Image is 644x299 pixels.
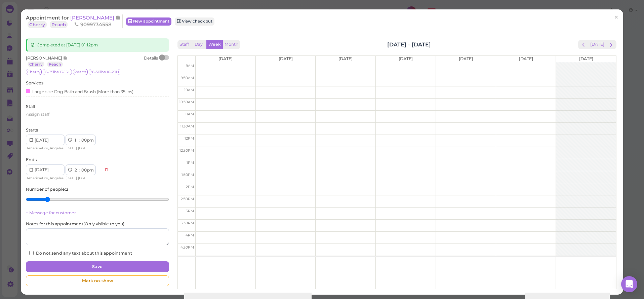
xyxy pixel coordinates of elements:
a: × [610,10,622,26]
span: Peach [73,69,88,75]
h2: [DATE] – [DATE] [387,41,431,48]
button: next [606,40,616,49]
a: [PERSON_NAME] Cherry Peach [26,14,121,28]
span: 11:30am [180,124,194,128]
span: Assign staff [26,112,49,117]
span: DST [79,176,86,180]
span: 36-50lbs 16-20H [89,69,120,75]
span: 4:30pm [180,245,194,250]
a: View check out [175,17,214,26]
label: Ends [26,157,37,163]
div: | | [26,175,101,181]
a: Cherry [28,62,44,67]
span: America/Los_Angeles [27,146,64,150]
a: Peach [50,21,68,28]
div: Details [144,55,158,67]
button: Day [191,40,207,49]
span: 11am [185,112,194,116]
button: [DATE] [588,40,606,49]
span: 12pm [185,136,194,141]
span: 3:30pm [181,221,194,225]
span: [DATE] [279,56,293,61]
span: 2pm [186,185,194,189]
span: 9:30am [181,76,194,80]
button: Staff [177,40,191,49]
label: Starts [26,127,38,133]
span: [PERSON_NAME] [26,55,63,61]
span: [DATE] [519,56,533,61]
button: Week [206,40,223,49]
span: 4pm [186,233,194,237]
div: Completed at [DATE] 01:12pm [26,38,169,52]
span: × [614,13,618,22]
button: prev [578,40,589,49]
span: Cherry [26,69,42,75]
a: Peach [47,62,63,67]
span: 1pm [187,160,194,165]
div: Large size Dog Bath and Brush (More than 35 lbs) [26,88,133,95]
div: Appointment for [26,14,123,28]
span: [DATE] [579,56,593,61]
label: Services [26,80,43,86]
span: [DATE] [66,176,77,180]
span: 2:30pm [181,197,194,201]
span: [DATE] [399,56,413,61]
span: [PERSON_NAME] [70,14,116,21]
span: 10:30am [179,100,194,104]
span: 10am [184,88,194,92]
span: Note [116,14,121,21]
label: Do not send any text about this appointment [29,250,132,256]
span: 9099734558 [74,21,112,28]
span: [DATE] [218,56,233,61]
span: [DATE] [459,56,473,61]
span: DST [79,146,86,150]
div: Open Intercom Messenger [621,276,637,292]
a: Cherry [28,21,47,28]
button: Save [26,261,169,272]
label: Notes for this appointment ( Only visible to you ) [26,221,124,227]
button: Month [223,40,240,49]
input: Do not send any text about this appointment [29,251,34,255]
span: 12:30pm [179,148,194,153]
label: Staff [26,104,35,110]
span: 1:30pm [182,173,194,177]
div: | | [26,145,101,151]
span: Note [63,55,68,61]
span: 3pm [186,209,194,213]
div: Mark no-show [26,275,169,286]
span: [DATE] [66,146,77,150]
b: 2 [66,187,68,192]
a: + Message for customer [26,210,76,215]
span: 16-35lbs 13-15H [43,69,72,75]
a: New appointment [126,17,171,26]
label: Number of people : [26,186,68,192]
span: America/Los_Angeles [27,176,64,180]
span: 9am [186,64,194,68]
span: [DATE] [338,56,353,61]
